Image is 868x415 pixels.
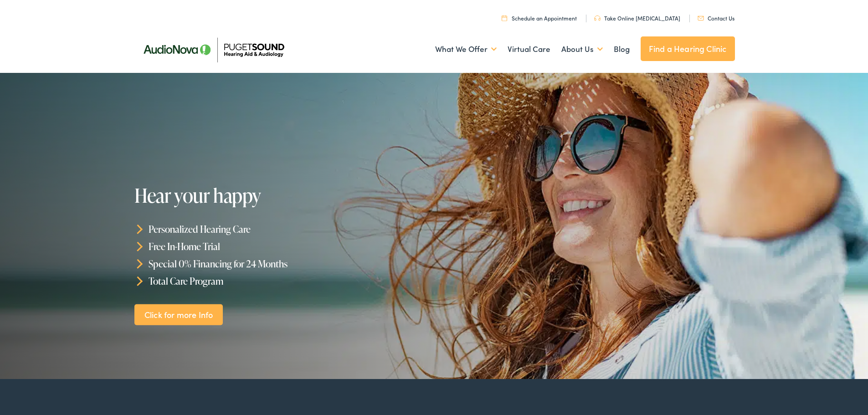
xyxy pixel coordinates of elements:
[502,15,507,21] img: utility icon
[134,238,438,255] li: Free In-Home Trial
[698,16,704,20] img: utility icon
[134,185,411,206] h1: Hear your happy
[594,14,680,22] a: Take Online [MEDICAL_DATA]
[435,32,497,66] a: What We Offer
[134,304,223,325] a: Click for more Info
[508,32,550,66] a: Virtual Care
[134,272,438,289] li: Total Care Program
[614,32,630,66] a: Blog
[641,36,735,61] a: Find a Hearing Clinic
[134,255,438,272] li: Special 0% Financing for 24 Months
[594,15,601,21] img: utility icon
[134,220,438,238] li: Personalized Hearing Care
[561,32,603,66] a: About Us
[698,14,734,22] a: Contact Us
[502,14,577,22] a: Schedule an Appointment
